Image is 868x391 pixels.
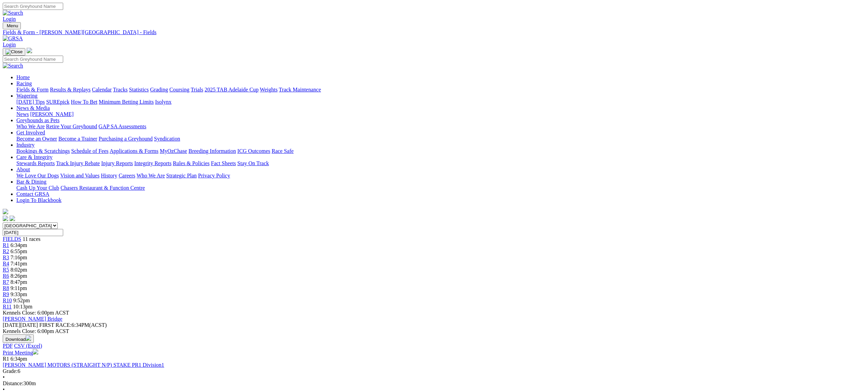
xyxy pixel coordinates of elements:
span: 9:52pm [13,298,30,303]
span: Distance: [3,380,23,386]
a: Calendar [92,87,112,92]
span: R1 [3,356,9,362]
a: R2 [3,248,9,254]
a: Applications & Forms [110,148,158,154]
span: 7:41pm [11,261,27,266]
a: News [16,111,29,117]
a: Tracks [113,87,128,92]
a: R3 [3,255,9,260]
img: twitter.svg [10,216,15,221]
a: R8 [3,285,9,291]
a: Privacy Policy [198,173,230,178]
a: News & Media [16,105,50,111]
span: R5 [3,267,9,273]
a: FIELDS [3,236,21,242]
span: R9 [3,291,9,297]
a: ICG Outcomes [237,148,270,154]
a: R4 [3,261,9,266]
img: GRSA [3,35,23,42]
a: [PERSON_NAME] MOTORS (STRAIGHT N/P) STAKE PR1 Division1 [3,362,164,368]
input: Search [3,56,63,63]
a: Bookings & Scratchings [16,148,70,154]
a: Login [3,16,16,22]
a: Careers [118,173,135,178]
img: Close [5,49,23,55]
span: 8:26pm [11,273,27,279]
div: 300m [3,380,865,387]
a: R10 [3,298,12,303]
span: FIRST RACE: [39,322,71,328]
a: R1 [3,242,9,248]
a: [PERSON_NAME] [30,111,73,117]
a: Fields & Form - [PERSON_NAME][GEOGRAPHIC_DATA] - Fields [3,29,865,35]
a: Chasers Restaurant & Function Centre [60,185,145,191]
div: Industry [16,148,865,154]
span: 6:34pm [11,356,27,362]
a: PDF [3,343,13,349]
span: 8:02pm [11,267,27,273]
img: facebook.svg [3,216,8,221]
span: 8:47pm [11,279,27,285]
span: 6:34pm [11,242,27,248]
a: Get Involved [16,130,45,135]
span: 7:16pm [11,255,27,260]
a: Racing [16,81,32,86]
a: Become a Trainer [58,136,97,142]
span: 6:55pm [11,248,27,254]
a: We Love Our Dogs [16,173,59,178]
div: Get Involved [16,136,865,142]
a: Who We Are [16,124,45,129]
a: Integrity Reports [134,160,171,166]
button: Toggle navigation [3,22,21,29]
a: MyOzChase [160,148,187,154]
a: 2025 TAB Adelaide Cup [205,87,258,92]
a: Track Injury Rebate [56,160,100,166]
div: Greyhounds as Pets [16,124,865,130]
a: Isolynx [155,99,171,105]
a: Greyhounds as Pets [16,117,59,123]
img: download.svg [26,335,31,341]
span: 6:34PM(ACST) [39,322,107,328]
a: Retire Your Greyhound [46,124,97,129]
img: logo-grsa-white.png [27,48,32,53]
a: SUREpick [46,99,69,105]
span: [DATE] [3,322,20,328]
button: Toggle navigation [3,48,25,56]
a: Coursing [169,87,190,92]
a: Minimum Betting Limits [99,99,154,105]
a: R7 [3,279,9,285]
a: CSV (Excel) [14,343,42,349]
div: Bar & Dining [16,185,865,191]
a: Who We Are [137,173,165,178]
a: Care & Integrity [16,154,53,160]
a: Breeding Information [188,148,236,154]
a: [DATE] Tips [16,99,45,105]
a: Stewards Reports [16,160,55,166]
a: How To Bet [71,99,98,105]
span: [DATE] [3,322,38,328]
img: Search [3,63,23,69]
button: Download [3,334,34,343]
span: 9:33pm [11,291,27,297]
a: Home [16,74,30,80]
span: 11 races [23,236,40,242]
a: Login To Blackbook [16,197,61,203]
div: 6 [3,368,865,374]
a: R6 [3,273,9,279]
div: News & Media [16,111,865,117]
a: Purchasing a Greyhound [99,136,153,142]
input: Select date [3,229,63,236]
div: Download [3,343,865,349]
a: Industry [16,142,34,148]
a: Schedule of Fees [71,148,108,154]
a: Wagering [16,93,38,99]
a: About [16,166,30,172]
img: printer.svg [33,349,38,354]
